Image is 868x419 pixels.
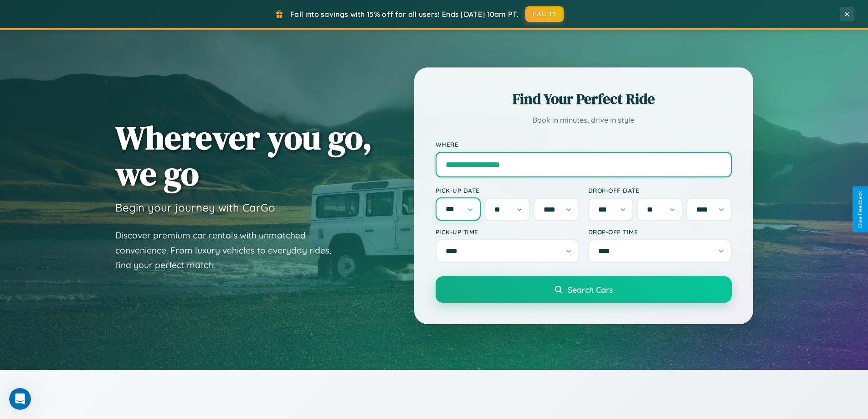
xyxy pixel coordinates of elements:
[115,201,275,214] h3: Begin your journey with CarGo
[436,228,579,236] label: Pick-up Time
[436,186,579,194] label: Pick-up Date
[436,114,732,127] p: Book in minutes, drive in style
[115,228,343,273] p: Discover premium car rentals with unmatched convenience. From luxury vehicles to everyday rides, ...
[588,186,732,194] label: Drop-off Date
[857,191,863,228] div: Give Feedback
[436,140,732,148] label: Where
[568,285,613,295] span: Search Cars
[436,89,732,109] h2: Find Your Perfect Ride
[9,388,31,410] iframe: Intercom live chat
[115,119,372,191] h1: Wherever you go, we go
[436,276,732,303] button: Search Cars
[588,228,732,236] label: Drop-off Time
[290,10,519,19] span: Fall into savings with 15% off for all users! Ends [DATE] 10am PT.
[525,6,564,22] button: FALL15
